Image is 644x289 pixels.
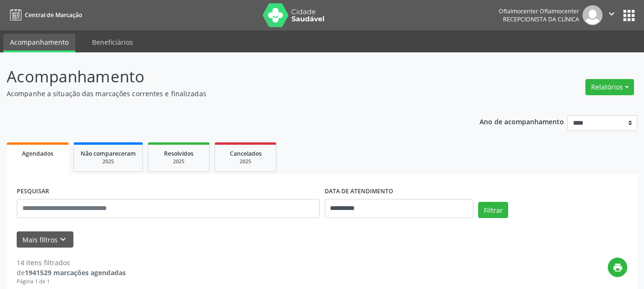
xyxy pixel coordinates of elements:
div: Página 1 de 1 [17,278,126,286]
i: keyboard_arrow_down [58,234,68,245]
div: de [17,268,126,278]
button:  [603,5,621,25]
i:  [606,9,617,19]
a: Acompanhamento [3,34,75,52]
img: img [583,5,603,25]
label: DATA DE ATENDIMENTO [325,184,393,199]
a: Central de Marcação [7,7,82,23]
span: Central de Marcação [25,11,82,19]
span: Resolvidos [164,149,194,158]
div: Oftalmocenter Oftalmocenter [499,7,579,15]
div: 2025 [222,158,269,165]
button: Mais filtroskeyboard_arrow_down [17,231,73,248]
div: 2025 [81,158,136,165]
button: Filtrar [478,202,508,218]
p: Ano de acompanhamento [480,115,564,127]
p: Acompanhe a situação das marcações correntes e finalizadas [7,89,448,99]
div: 14 itens filtrados [17,258,126,268]
i: print [613,262,623,273]
span: Cancelados [230,149,262,158]
button: print [608,258,627,277]
span: Agendados [22,149,53,158]
strong: 1941529 marcações agendadas [25,268,126,277]
span: Não compareceram [81,149,136,158]
span: Recepcionista da clínica [503,15,579,23]
a: Beneficiários [85,34,140,50]
button: Relatórios [585,79,634,95]
button: apps [621,7,637,24]
div: 2025 [155,158,203,165]
p: Acompanhamento [7,65,448,89]
label: PESQUISAR [17,184,49,199]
